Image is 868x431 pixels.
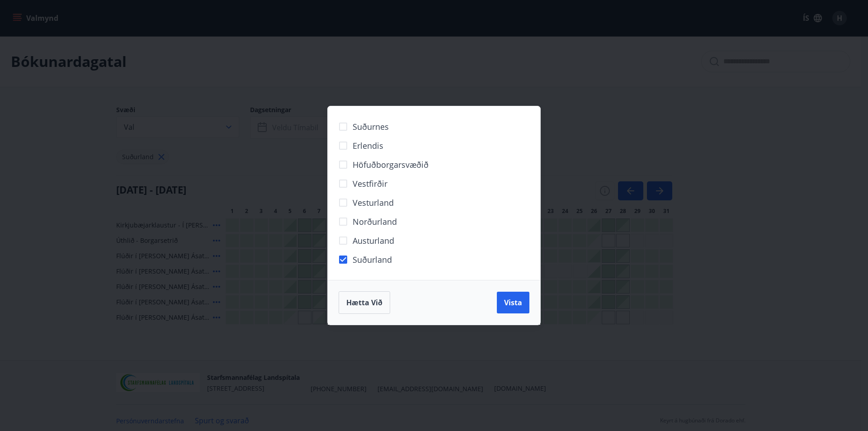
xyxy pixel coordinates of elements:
[353,235,394,246] span: Austurland
[353,121,389,133] span: Suðurnes
[504,298,522,308] span: Vista
[353,178,387,189] span: Vestfirðir
[353,140,383,152] span: Erlendis
[353,254,392,265] span: Suðurland
[353,197,394,208] span: Vesturland
[346,298,382,308] span: Hætta við
[353,159,429,171] span: Höfuðborgarsvæðið
[497,292,529,313] button: Vista
[339,291,390,314] button: Hætta við
[353,216,397,227] span: Norðurland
